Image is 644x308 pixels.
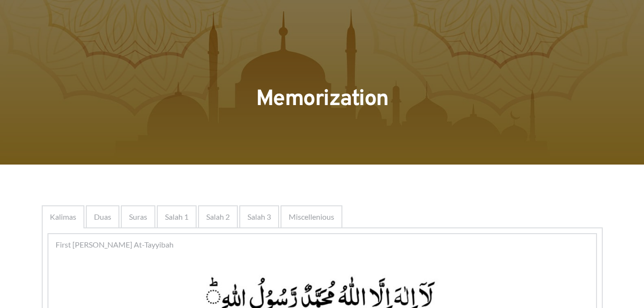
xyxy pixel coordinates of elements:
span: Miscellenious [289,211,334,223]
span: Salah 2 [206,211,230,223]
span: First [PERSON_NAME] At-Tayyibah [56,239,174,250]
span: Salah 1 [165,211,188,223]
span: Salah 3 [247,211,271,223]
span: Duas [94,211,111,223]
span: Memorization [256,85,388,114]
span: Suras [129,211,147,223]
span: Kalimas [50,211,76,223]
